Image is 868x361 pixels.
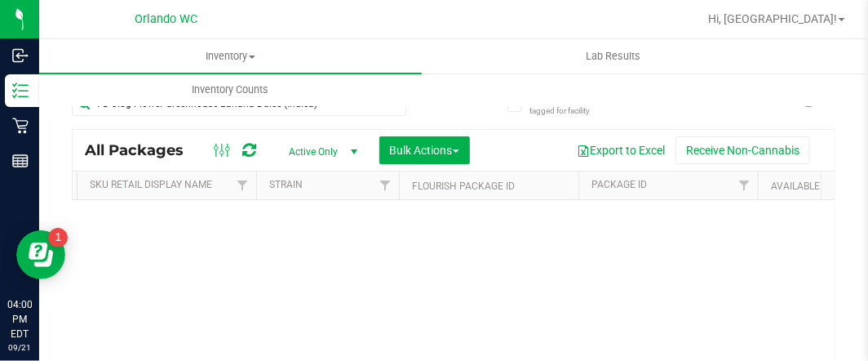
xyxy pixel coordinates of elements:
iframe: Resource center [16,230,65,279]
a: Sku Retail Display Name [90,179,212,190]
a: Filter [372,172,399,199]
a: Filter [731,172,758,199]
span: All Packages [85,141,200,159]
inline-svg: Retail [12,118,29,134]
a: Strain [269,179,303,190]
a: Inventory Counts [39,73,422,107]
a: Flourish Package ID [412,180,515,192]
inline-svg: Inventory [12,82,29,99]
span: Bulk Actions [390,144,459,157]
p: 04:00 PM EDT [7,297,32,341]
iframe: Resource center unread badge [48,228,68,247]
button: Bulk Actions [379,136,470,164]
inline-svg: Reports [12,153,29,169]
inline-svg: Inbound [12,47,29,64]
a: Package ID [591,179,647,190]
a: Lab Results [422,39,804,74]
button: Export to Excel [566,136,675,164]
a: Filter [229,172,256,199]
span: Orlando WC [135,12,198,26]
span: Lab Results [564,49,662,64]
a: Available [771,180,820,192]
p: 09/21 [7,341,32,354]
button: Receive Non-Cannabis [675,136,810,164]
span: Hi, [GEOGRAPHIC_DATA]! [708,12,837,25]
a: Inventory [39,39,422,74]
span: Inventory [39,49,422,64]
span: Inventory Counts [170,82,291,97]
